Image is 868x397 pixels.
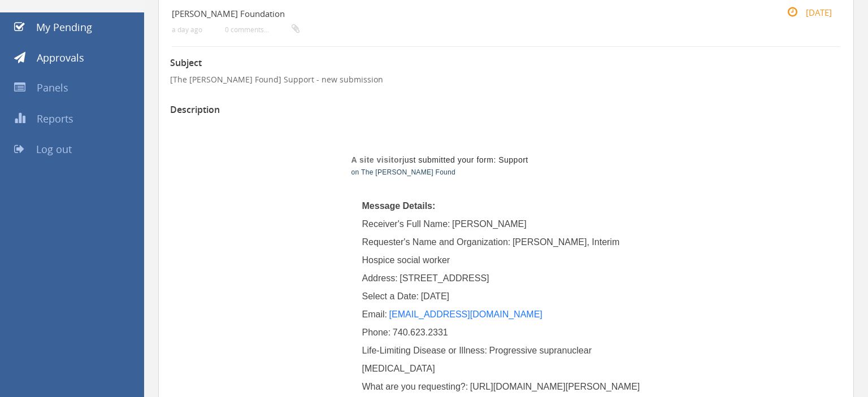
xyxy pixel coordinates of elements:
[170,58,842,68] h3: Subject
[37,112,73,125] span: Reports
[172,25,202,34] small: a day ago
[36,142,72,156] span: Log out
[393,328,448,337] span: 740.623.2331
[362,291,419,301] span: Select a Date:
[362,237,511,247] span: Requester's Name and Organization:
[362,237,622,265] span: [PERSON_NAME], Interim Hospice social worker
[351,155,403,164] strong: A site visitor
[362,382,468,391] span: What are you requesting?:
[362,219,450,229] span: Receiver's Full Name:
[37,81,68,94] span: Panels
[351,155,528,164] span: just submitted your form: Support
[37,51,84,64] span: Approvals
[400,273,489,283] span: [STREET_ADDRESS]
[361,168,455,176] a: The [PERSON_NAME] Found
[362,346,487,355] span: Life-Limiting Disease or Illness:
[362,309,387,319] span: Email:
[362,273,398,283] span: Address:
[172,9,729,19] h4: [PERSON_NAME] Foundation
[362,346,594,373] span: Progressive supranuclear [MEDICAL_DATA]
[36,20,92,34] span: My Pending
[362,328,391,337] span: Phone:
[775,6,832,19] small: [DATE]
[170,74,842,85] p: [The [PERSON_NAME] Found] Support - new submission
[170,105,842,115] h3: Description
[351,168,359,176] span: on
[389,309,542,319] a: [EMAIL_ADDRESS][DOMAIN_NAME]
[225,25,300,34] small: 0 comments...
[421,291,449,301] span: [DATE]
[452,219,527,229] span: [PERSON_NAME]
[362,201,436,211] span: Message Details:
